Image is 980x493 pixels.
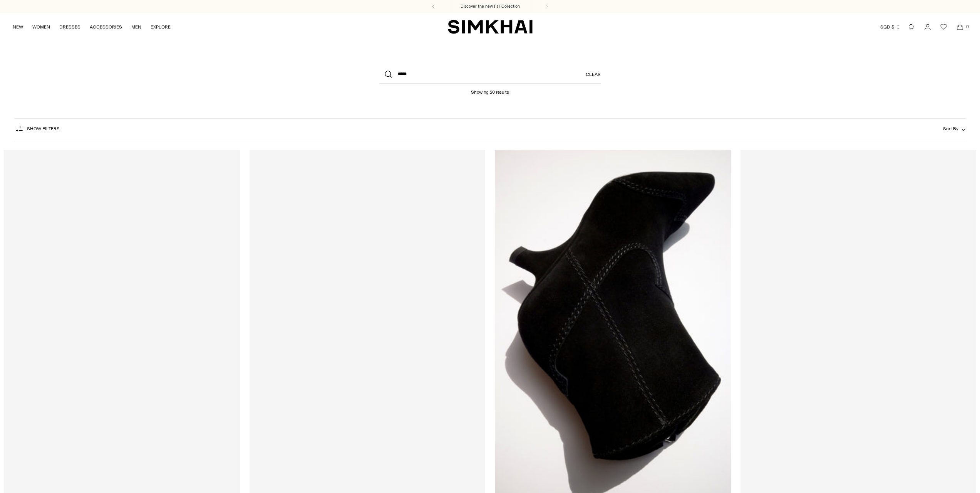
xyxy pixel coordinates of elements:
[920,19,935,35] a: Go to the account page
[943,126,958,131] span: Sort By
[27,126,60,131] span: Show Filters
[936,19,952,35] a: Wishlist
[59,19,80,35] a: DRESSES
[13,19,23,35] a: NEW
[952,19,968,35] a: Open cart modal
[586,65,601,84] a: Clear
[461,3,520,10] a: Discover the new Fall Collection
[880,19,901,35] button: SGD $
[379,65,398,84] button: Search
[90,19,122,35] a: ACCESSORIES
[943,125,965,133] button: Sort By
[15,123,60,135] button: Show Filters
[131,19,141,35] a: MEN
[448,19,533,34] a: SIMKHAI
[151,19,171,35] a: EXPLORE
[32,19,50,35] a: WOMEN
[471,84,509,95] h1: Showing 20 results
[904,19,919,35] a: Open search modal
[964,23,971,30] span: 0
